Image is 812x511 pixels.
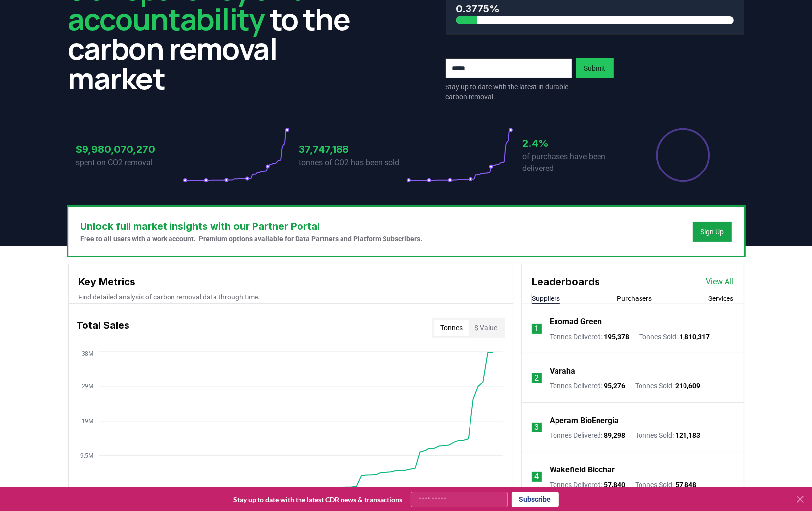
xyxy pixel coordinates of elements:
span: 57,848 [675,481,696,489]
h3: Total Sales [77,318,130,338]
p: Tonnes Delivered : [550,381,625,391]
p: Find detailed analysis of carbon removal data through time. [79,292,503,302]
p: Tonnes Delivered : [550,332,629,341]
p: Tonnes Sold : [635,381,700,391]
p: 1 [534,323,539,335]
button: $ Value [469,320,503,336]
span: 57,840 [604,481,625,489]
a: Aperam BioEnergia [550,415,619,426]
p: of purchases have been delivered [523,151,630,174]
a: Exomad Green [550,316,602,328]
p: 2 [534,372,539,384]
button: Suppliers [532,294,560,303]
span: 1,810,317 [679,333,710,341]
button: Services [709,294,734,303]
p: Tonnes Sold : [635,480,696,490]
h3: 37,747,188 [299,142,406,157]
p: Tonnes Delivered : [550,430,625,440]
span: 195,378 [604,333,629,341]
p: Tonnes Sold : [635,430,700,440]
button: Sign Up [693,222,732,242]
h3: 0.3775% [456,1,734,16]
button: Submit [576,58,614,78]
p: spent on CO2 removal [76,157,183,169]
tspan: 29M [81,383,93,390]
a: Sign Up [701,227,724,237]
a: Wakefield Biochar [550,464,615,476]
span: 121,183 [675,431,700,439]
h3: $9,980,070,270 [76,142,183,157]
h3: Leaderboards [532,274,600,289]
span: 210,609 [675,382,700,390]
tspan: 38M [81,350,93,357]
h3: Unlock full market insights with our Partner Portal [81,219,423,234]
a: View All [706,276,734,288]
p: Tonnes Delivered : [550,480,625,490]
button: Purchasers [617,294,652,303]
div: Percentage of sales delivered [655,128,711,183]
p: 4 [534,471,539,483]
p: Free to all users with a work account. Premium options available for Data Partners and Platform S... [81,234,423,244]
button: Tonnes [434,320,469,336]
h3: 2.4% [523,136,630,151]
h3: Key Metrics [79,274,503,289]
tspan: 19M [81,418,93,425]
p: 3 [534,422,539,433]
p: Tonnes Sold : [639,332,710,341]
span: 89,298 [604,431,625,439]
span: 95,276 [604,382,625,390]
tspan: 9.5M [80,452,93,459]
p: Stay up to date with the latest in durable carbon removal. [446,82,572,102]
p: tonnes of CO2 has been sold [299,157,406,169]
a: Varaha [550,365,575,377]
